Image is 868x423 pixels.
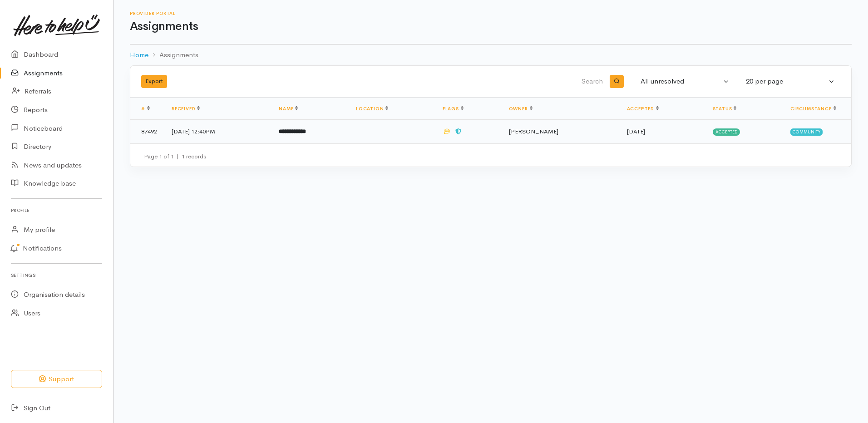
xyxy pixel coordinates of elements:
a: Accepted [627,106,659,112]
time: [DATE] [627,128,645,135]
span: | [177,152,179,160]
h6: Provider Portal [130,11,852,16]
a: Flags [443,106,464,112]
span: Accepted [713,128,740,136]
li: Assignments [148,50,198,60]
button: Export [141,75,167,88]
input: Search [388,71,605,93]
a: Status [713,106,737,112]
a: Circumstance [790,106,836,112]
a: Home [130,50,148,60]
a: # [141,106,150,112]
a: Received [172,106,200,112]
button: 20 per page [740,73,840,90]
a: Name [279,106,298,112]
span: [PERSON_NAME] [509,128,558,135]
button: All unresolved [635,73,735,90]
small: Page 1 of 1 1 records [144,152,206,160]
a: Owner [509,106,533,112]
h1: Assignments [130,20,852,33]
h6: Profile [11,204,102,216]
span: Community [790,128,823,136]
nav: breadcrumb [130,44,852,66]
td: 87492 [130,120,164,143]
td: [DATE] 12:40PM [164,120,271,143]
h6: Settings [11,269,102,281]
div: All unresolved [641,76,721,87]
button: Support [11,370,102,389]
a: Location [356,106,388,112]
div: 20 per page [746,76,827,87]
